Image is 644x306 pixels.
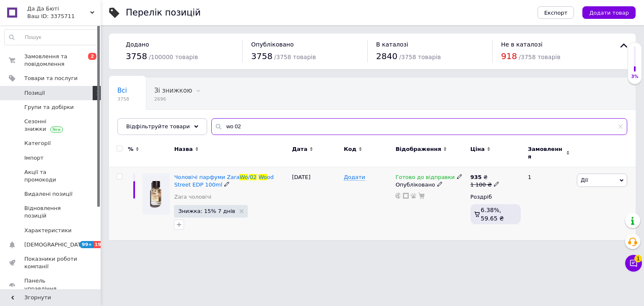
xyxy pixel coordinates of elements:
span: Експорт [544,10,568,16]
button: Чат з покупцем1 [625,255,642,272]
span: Показники роботи компанії [24,255,78,270]
span: / 100000 товарів [149,54,198,60]
span: В каталозі [376,41,408,48]
span: Категорії [24,140,51,147]
span: Позиції [24,89,45,97]
span: Додано [126,41,149,48]
span: 6.38%, 59.65 ₴ [481,207,504,222]
div: Роздріб [470,193,521,201]
span: Додати [344,174,365,181]
div: 1 [523,167,575,240]
button: Додати товар [582,6,636,19]
span: 02 [250,174,257,180]
div: Перелік позицій [126,8,201,17]
span: Відновлення позицій [24,205,78,220]
span: Замовлення [528,145,564,161]
span: Без фото [117,119,148,126]
span: 2696 [154,96,192,102]
span: Дії [581,177,588,183]
span: Зі знижкою [154,87,192,94]
span: / 3758 товарів [274,54,316,60]
span: Готово до відправки [395,174,454,183]
span: Код [344,145,356,153]
span: Ціна [470,145,485,153]
span: / [248,174,249,180]
span: 3758 [251,51,273,61]
span: Сезонні знижки [24,118,78,133]
span: % [128,145,133,153]
span: Назва [174,145,192,153]
div: [DATE] [290,167,342,240]
img: Чоловічі парфуми Zara Wo/02 Wood Street EDP 100ml [143,174,170,215]
span: 99+ [80,241,93,248]
span: 2840 [376,51,397,61]
span: Замовлення та повідомлення [24,53,78,68]
span: Wo [259,174,267,180]
span: Дата [292,145,308,153]
a: Чоловічі парфуми ZaraWo/02Wood Street EDP 100ml [174,174,273,188]
span: 19 [93,241,103,248]
div: ₴ [470,174,499,181]
span: / 3758 товарів [399,54,441,60]
span: Не в каталозі [501,41,543,48]
span: Товари та послуги [24,75,78,82]
span: 2 [88,53,96,60]
span: Характеристики [24,227,72,234]
div: 3% [628,74,641,80]
span: Групи та добірки [24,104,74,111]
span: 1 [634,255,642,262]
a: Zara чоловічі [174,193,211,201]
span: Опубліковано [251,41,294,48]
span: 3758 [126,51,147,61]
span: [DEMOGRAPHIC_DATA] [24,241,86,249]
span: Всі [117,87,127,94]
span: Да Да Бюті [27,5,90,13]
span: Панель управління [24,277,78,292]
span: Видалені позиції [24,190,73,198]
b: 935 [470,174,482,180]
input: Пошук [5,30,99,45]
span: Додати товар [589,10,629,16]
span: Відображення [395,145,441,153]
span: Відфільтруйте товари [126,123,190,130]
span: 918 [501,51,517,61]
div: Опубліковано [395,181,466,189]
span: Акції та промокоди [24,169,78,184]
input: Пошук по назві позиції, артикулу і пошуковим запитам [211,118,627,135]
span: 3758 [117,96,129,102]
button: Експорт [538,6,574,19]
span: Wo [239,174,248,180]
div: Ваш ID: 3375711 [27,13,101,20]
span: Знижка: 15% 7 днів [178,208,235,214]
div: 1 100 ₴ [470,181,499,189]
span: Чоловічі парфуми Zara [174,174,239,180]
span: Імпорт [24,154,44,162]
span: / 3758 товарів [519,54,560,60]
